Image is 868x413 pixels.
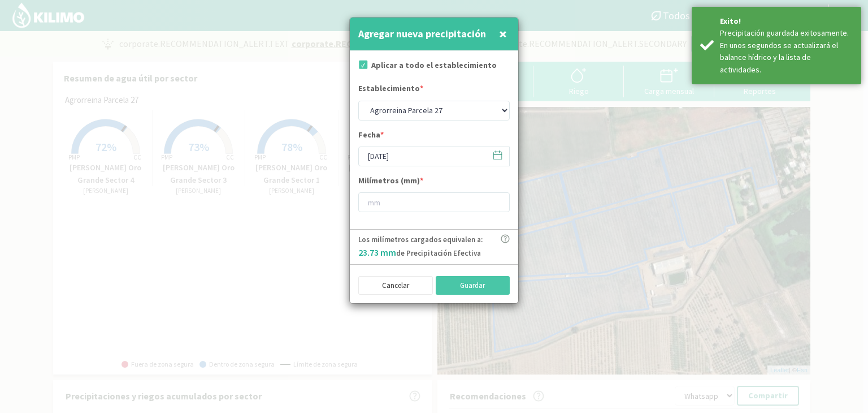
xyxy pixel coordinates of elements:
[436,276,510,295] button: Guardar
[720,15,853,27] div: Exito!
[358,247,396,258] span: 23.73 mm
[358,175,423,190] label: Milímetros (mm)
[358,129,384,144] label: Fecha
[358,26,486,42] h4: Agregar nueva precipitación
[371,59,497,71] label: Aplicar a todo el establecimiento
[496,23,510,45] button: Close
[358,276,433,295] button: Cancelar
[499,24,507,43] span: ×
[720,27,853,76] div: Precipitación guardada exitosamente. En unos segundos se actualizará el balance hídrico y la list...
[358,83,423,97] label: Establecimiento
[358,192,510,212] input: mm
[358,234,483,259] p: Los milímetros cargados equivalen a: de Precipitación Efectiva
